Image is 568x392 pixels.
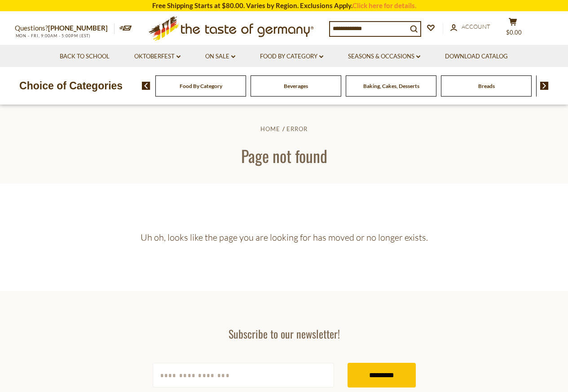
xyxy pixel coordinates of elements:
[450,22,490,32] a: Account
[205,52,235,62] a: On Sale
[260,125,280,132] a: Home
[540,82,549,90] img: next arrow
[478,83,495,89] a: Breads
[48,24,108,32] a: [PHONE_NUMBER]
[363,83,419,89] a: Baking, Cakes, Desserts
[15,33,91,38] span: MON - FRI, 9:00AM - 5:00PM (EST)
[142,82,150,90] img: previous arrow
[134,52,181,62] a: Oktoberfest
[500,18,527,40] button: $0.00
[445,52,508,62] a: Download Catalog
[284,83,308,89] a: Beverages
[260,52,323,62] a: Food By Category
[462,23,490,30] span: Account
[506,29,522,36] span: $0.00
[286,125,308,132] a: Error
[60,52,110,62] a: Back to School
[180,83,222,89] a: Food By Category
[153,327,416,340] h3: Subscribe to our newsletter!
[28,145,540,166] h1: Page not found
[15,232,554,243] h4: Uh oh, looks like the page you are looking for has moved or no longer exists.
[348,52,420,62] a: Seasons & Occasions
[352,1,416,9] a: Click here for details.
[15,22,114,34] p: Questions?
